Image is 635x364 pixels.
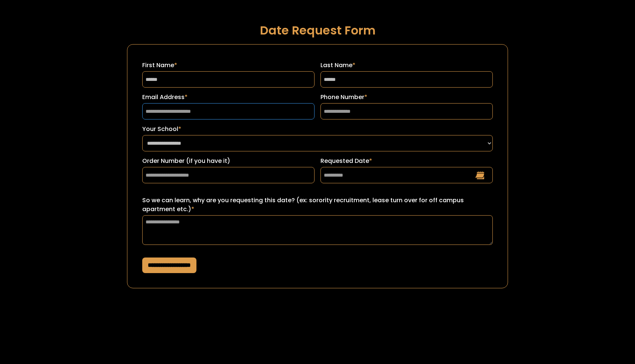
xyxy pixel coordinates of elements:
label: Email Address [142,93,315,102]
label: Phone Number [320,93,493,102]
label: Last Name [320,61,493,70]
form: Request a Date Form [127,44,508,288]
label: Your School [142,125,493,134]
label: So we can learn, why are you requesting this date? (ex: sorority recruitment, lease turn over for... [142,196,493,214]
label: Requested Date [320,157,493,165]
label: First Name [142,61,315,70]
label: Order Number (if you have it) [142,157,315,165]
h1: Date Request Form [127,24,508,37]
